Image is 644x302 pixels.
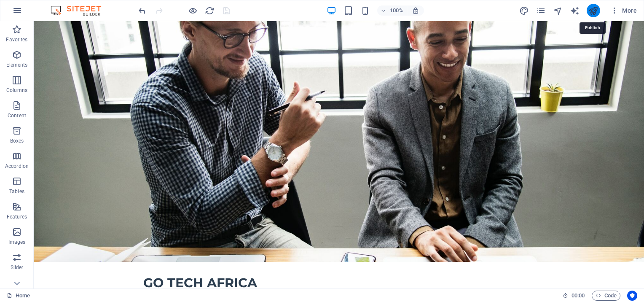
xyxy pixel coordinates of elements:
[8,112,26,119] p: Content
[627,291,637,301] button: Usercentrics
[412,7,419,14] i: On resize automatically adjust zoom level to fit chosen device.
[519,6,529,16] i: Design (Ctrl+Alt+Y)
[570,5,580,16] button: text_generator
[519,5,529,16] button: design
[592,291,620,301] button: Code
[204,5,215,16] button: reload
[577,292,579,299] span: :
[553,6,563,16] i: Navigator
[5,163,29,170] p: Accordion
[536,5,546,16] button: pages
[553,5,563,16] button: navigator
[6,87,27,94] p: Columns
[390,5,403,16] h6: 100%
[536,6,546,16] i: Pages (Ctrl+Alt+S)
[137,5,147,16] button: undo
[7,213,27,220] p: Features
[205,6,215,16] i: Reload page
[587,4,600,17] button: publish
[6,36,27,43] p: Favorites
[610,6,637,15] span: More
[377,5,407,16] button: 100%
[8,239,26,245] p: Images
[11,264,24,271] p: Slider
[6,62,28,68] p: Elements
[7,291,30,301] a: Click to cancel selection. Double-click to open Pages
[563,291,585,301] h6: Session time
[607,4,640,17] button: More
[48,5,112,16] img: Editor Logo
[596,291,617,301] span: Code
[572,291,585,301] span: 00 00
[10,138,24,144] p: Boxes
[137,6,147,16] i: Undo: Change button (Ctrl+Z)
[9,188,24,195] p: Tables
